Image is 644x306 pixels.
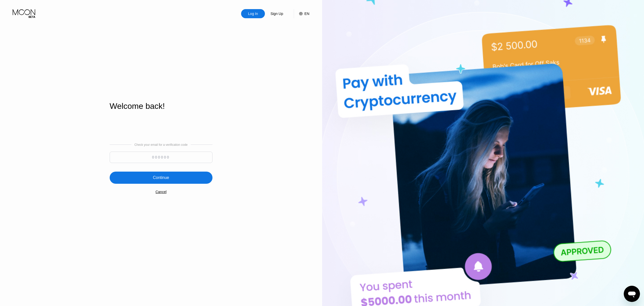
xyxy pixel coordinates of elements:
[153,175,169,180] div: Continue
[624,286,640,302] iframe: Button to launch messaging window
[248,11,259,16] div: Log In
[304,12,309,16] div: EN
[155,190,167,194] div: Cancel
[110,101,212,111] div: Welcome back!
[265,9,289,18] div: Sign Up
[241,9,265,18] div: Log In
[134,143,188,147] div: Check your email for a verification code
[110,172,212,184] div: Continue
[110,152,212,163] input: 000000
[294,9,309,18] div: EN
[270,11,284,16] div: Sign Up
